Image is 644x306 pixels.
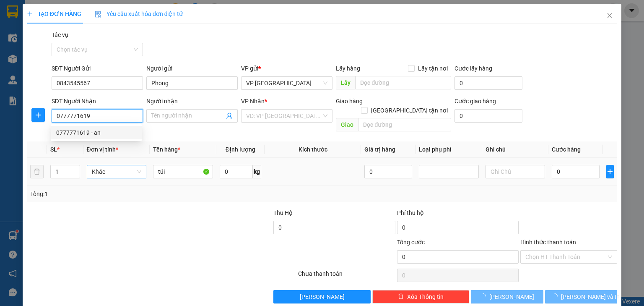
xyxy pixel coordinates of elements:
[299,146,327,153] span: Kích thước
[273,290,370,303] button: [PERSON_NAME]
[226,146,255,153] span: Định lượng
[297,269,396,284] div: Chưa thanh toán
[50,146,57,153] span: SL
[300,292,345,301] span: [PERSON_NAME]
[31,108,45,122] button: plus
[246,77,327,89] span: VP Đà Nẵng
[454,109,522,123] input: Cước giao hàng
[368,106,451,115] span: [GEOGRAPHIC_DATA] tận nơi
[95,11,101,18] img: icon
[52,31,68,38] label: Tác vụ
[489,292,534,301] span: [PERSON_NAME]
[253,165,261,178] span: kg
[606,12,613,19] span: close
[30,189,249,199] div: Tổng: 1
[454,98,496,105] label: Cước giao hàng
[364,165,412,178] input: 0
[146,97,238,106] div: Người nhận
[355,76,451,89] input: Dọc đường
[226,112,233,119] span: user-add
[28,8,81,26] strong: HÃNG XE HẢI HOÀNG GIA
[364,146,395,153] span: Giá trị hàng
[471,290,543,303] button: [PERSON_NAME]
[520,239,576,246] label: Hình thức thanh toán
[32,112,44,118] span: plus
[482,141,549,158] th: Ghi chú
[336,76,355,89] span: Lấy
[454,65,492,72] label: Cước lấy hàng
[153,146,180,153] span: Tên hàng
[30,165,44,178] button: delete
[454,76,522,90] input: Cước lấy hàng
[273,209,293,216] span: Thu Hộ
[397,239,425,246] span: Tổng cước
[397,208,519,221] div: Phí thu hộ
[336,118,358,131] span: Giao
[27,11,33,17] span: plus
[27,10,81,17] span: TẠO ĐƠN HÀNG
[21,28,83,50] span: 24 [PERSON_NAME] - Vinh - [GEOGRAPHIC_DATA]
[146,64,238,73] div: Người gửi
[241,64,332,73] div: VP gửi
[241,98,265,105] span: VP Nhận
[552,146,581,153] span: Cước hàng
[598,4,621,28] button: Close
[92,165,142,178] span: Khác
[607,168,613,175] span: plus
[398,293,404,300] span: delete
[407,292,444,301] span: Xóa Thông tin
[33,61,75,79] strong: PHIẾU GỬI HÀNG
[561,292,620,301] span: [PERSON_NAME] và In
[486,165,545,178] input: Ghi Chú
[545,290,618,303] button: [PERSON_NAME] và In
[153,165,213,178] input: VD: Bàn, Ghế
[358,118,451,131] input: Dọc đường
[415,141,482,158] th: Loại phụ phí
[480,293,489,299] span: loading
[4,35,20,76] img: logo
[95,10,183,17] span: Yêu cầu xuất hóa đơn điện tử
[372,290,469,303] button: deleteXóa Thông tin
[606,165,614,178] button: plus
[552,293,561,299] span: loading
[336,98,363,105] span: Giao hàng
[52,97,143,106] div: SĐT Người Nhận
[336,65,360,72] span: Lấy hàng
[415,64,451,73] span: Lấy tận nơi
[52,64,143,73] div: SĐT Người Gửi
[87,146,118,153] span: Đơn vị tính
